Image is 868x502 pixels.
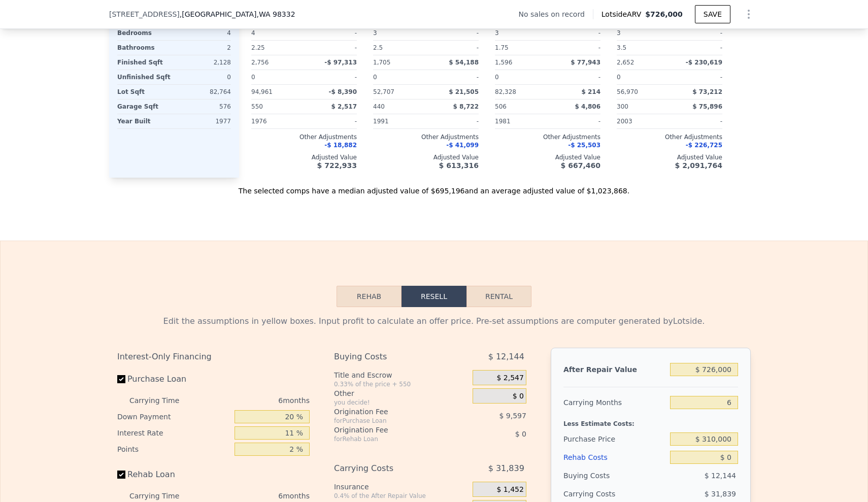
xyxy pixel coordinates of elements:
[176,99,231,114] div: 576
[117,375,125,383] input: Purchase Loan
[563,360,666,379] div: After Repair Value
[117,425,230,441] div: Interest Rate
[672,70,722,84] div: -
[495,41,546,55] div: 1.75
[117,70,172,84] div: Unfinished Sqft
[176,55,231,70] div: 2,128
[496,485,523,494] span: $ 1,452
[117,114,172,128] div: Year Built
[334,492,469,500] div: 0.4% of the After Repair Value
[439,161,479,170] span: $ 613,316
[317,161,357,170] span: $ 722,933
[449,59,479,66] span: $ 54,188
[705,490,736,498] span: $ 31,839
[645,10,683,18] span: $726,000
[334,398,469,407] div: you decide!
[563,448,666,466] div: Rehab Costs
[499,412,526,420] span: $ 9,597
[428,114,479,128] div: -
[495,74,499,81] span: 0
[602,9,645,19] span: Lotside ARV
[117,441,230,457] div: Points
[675,161,722,170] span: $ 2,091,764
[686,142,722,149] span: -$ 226,725
[496,374,523,383] span: $ 2,547
[453,103,479,110] span: $ 8,722
[109,9,180,19] span: [STREET_ADDRESS]
[488,348,524,366] span: $ 12,144
[446,142,479,149] span: -$ 41,099
[373,88,394,95] span: 52,707
[571,59,600,66] span: $ 77,943
[176,41,231,55] div: 2
[495,153,600,161] div: Adjusted Value
[513,392,524,401] span: $ 0
[568,142,600,149] span: -$ 25,503
[251,133,357,141] div: Other Adjustments
[550,26,600,40] div: -
[117,41,172,55] div: Bathrooms
[692,103,722,110] span: $ 75,896
[306,114,357,128] div: -
[176,70,231,84] div: 0
[117,99,172,114] div: Garage Sqft
[334,435,447,443] div: for Rehab Loan
[515,430,526,438] span: $ 0
[373,74,377,81] span: 0
[550,70,600,84] div: -
[117,370,230,388] label: Purchase Loan
[581,88,600,95] span: $ 214
[117,348,310,366] div: Interest-Only Financing
[251,29,255,37] span: 4
[324,59,357,66] span: -$ 97,313
[334,459,447,478] div: Carrying Costs
[180,9,295,19] span: , [GEOGRAPHIC_DATA]
[672,41,722,55] div: -
[373,153,479,161] div: Adjusted Value
[251,74,255,81] span: 0
[373,133,479,141] div: Other Adjustments
[488,459,524,478] span: $ 31,839
[402,286,466,307] button: Resell
[117,55,172,70] div: Finished Sqft
[495,88,516,95] span: 82,328
[739,4,759,24] button: Show Options
[617,29,621,37] span: 3
[306,41,357,55] div: -
[495,114,546,128] div: 1981
[373,114,424,128] div: 1991
[617,133,722,141] div: Other Adjustments
[251,88,273,95] span: 94,961
[428,26,479,40] div: -
[334,425,447,435] div: Origination Fee
[251,153,357,161] div: Adjusted Value
[672,114,722,128] div: -
[251,103,263,110] span: 550
[428,41,479,55] div: -
[575,103,600,110] span: $ 4,806
[256,10,295,18] span: , WA 98332
[251,114,302,128] div: 1976
[334,388,469,398] div: Other
[692,88,722,95] span: $ 73,212
[561,161,600,170] span: $ 667,460
[550,114,600,128] div: -
[519,9,593,19] div: No sales on record
[617,114,667,128] div: 2003
[617,41,667,55] div: 3.5
[563,430,666,448] div: Purchase Price
[117,409,230,425] div: Down Payment
[563,412,738,430] div: Less Estimate Costs:
[324,142,357,149] span: -$ 18,882
[176,114,231,128] div: 1977
[337,286,402,307] button: Rehab
[495,133,600,141] div: Other Adjustments
[251,59,269,66] span: 2,756
[334,417,447,425] div: for Purchase Loan
[334,407,447,417] div: Origination Fee
[373,59,390,66] span: 1,705
[428,70,479,84] div: -
[334,380,469,388] div: 0.33% of the price + 550
[373,41,424,55] div: 2.5
[617,74,621,81] span: 0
